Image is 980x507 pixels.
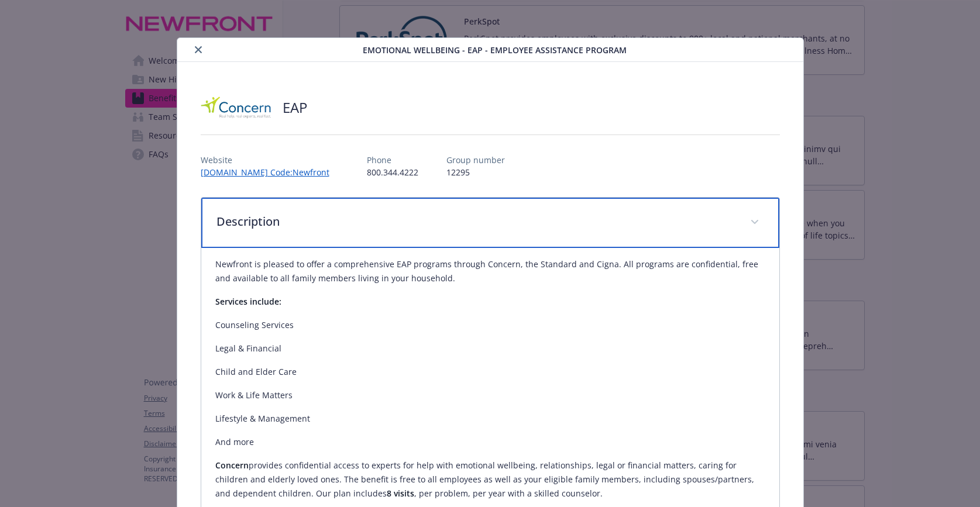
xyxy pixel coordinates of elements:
[215,365,765,379] p: Child and Elder Care
[201,90,271,125] img: CONCERN Employee Assistance
[363,44,627,56] span: Emotional Wellbeing - EAP - Employee Assistance Program
[201,167,339,178] a: [DOMAIN_NAME] Code:Newfront
[215,458,765,501] p: provides confidential access to experts for help with emotional wellbeing, relationships, legal o...
[283,98,307,118] h2: EAP
[215,388,765,402] p: Work & Life Matters
[201,198,779,248] div: Description
[446,154,505,166] p: Group number
[387,488,414,499] strong: 8 visits
[215,412,765,426] p: Lifestyle & Management
[215,460,249,471] strong: Concern
[367,154,418,166] p: Phone
[367,166,418,178] p: 800.344.4222
[191,43,205,57] button: close
[215,257,765,285] p: Newfront is pleased to offer a comprehensive EAP programs through Concern, the Standard and Cigna...
[201,154,339,166] p: Website
[216,213,736,230] p: Description
[446,166,505,178] p: 12295
[215,296,281,307] strong: Services include:
[215,435,765,449] p: And more
[215,318,765,332] p: Counseling Services
[215,342,765,356] p: Legal & Financial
